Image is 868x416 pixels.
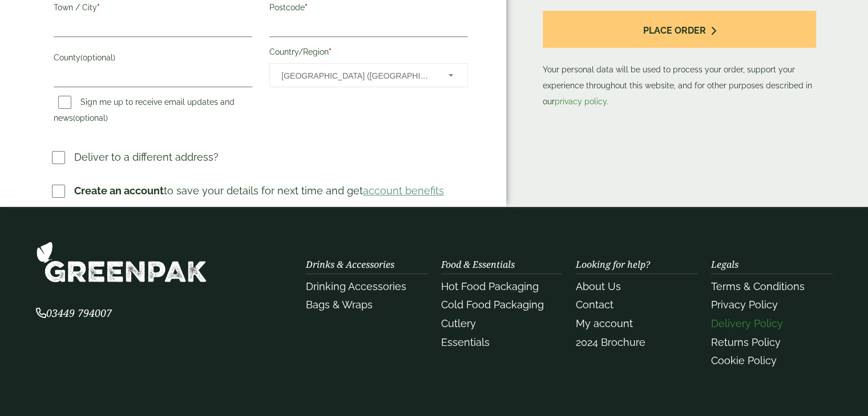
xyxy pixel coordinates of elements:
label: County [54,50,252,69]
p: Deliver to a different address? [74,149,219,165]
a: Delivery Policy [711,317,783,329]
label: Country/Region [269,44,468,63]
span: Country/Region [269,63,468,87]
a: Hot Food Packaging [441,280,539,292]
a: privacy policy [555,97,607,106]
abbr: required [329,47,332,56]
a: About Us [576,280,621,292]
a: account benefits [363,185,444,197]
a: Returns Policy [711,336,781,348]
label: Sign me up to receive email updates and news [54,97,235,126]
img: GreenPak Supplies [36,241,207,283]
a: Contact [576,299,613,311]
a: Privacy Policy [711,299,778,311]
span: United Kingdom (UK) [281,64,433,88]
a: Cookie Policy [711,354,777,366]
abbr: required [305,3,308,12]
span: (optional) [73,113,108,123]
a: Terms & Conditions [711,280,805,292]
input: Sign me up to receive email updates and news(optional) [58,96,71,109]
a: Cold Food Packaging [441,299,544,311]
a: Bags & Wraps [306,299,373,311]
a: 2024 Brochure [576,336,645,348]
a: 03449 794007 [36,308,112,319]
a: My account [576,317,633,329]
span: 03449 794007 [36,306,112,320]
abbr: required [97,3,100,12]
a: Essentials [441,336,490,348]
p: Your personal data will be used to process your order, support your experience throughout this we... [543,11,816,109]
span: (optional) [80,53,115,62]
button: Place order [543,11,816,48]
p: to save your details for next time and get [74,183,444,198]
a: Cutlery [441,317,476,329]
strong: Create an account [74,185,164,197]
a: Drinking Accessories [306,280,406,292]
